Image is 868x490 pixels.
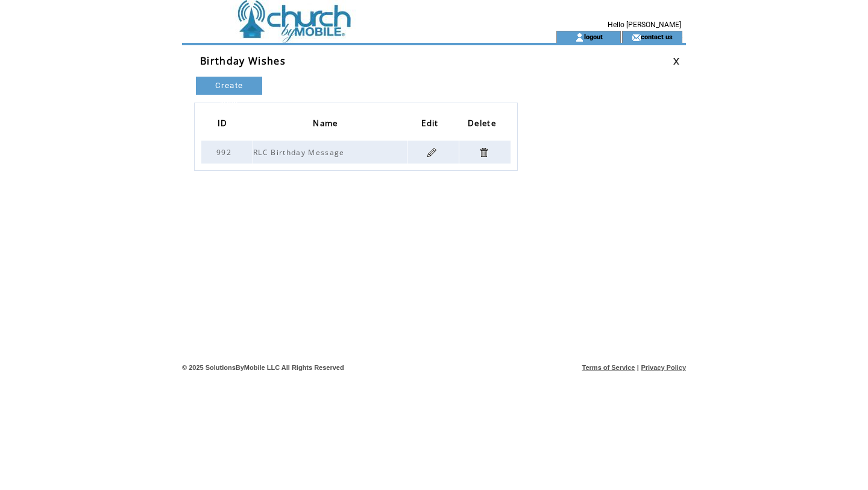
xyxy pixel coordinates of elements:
[216,147,234,157] span: 992
[641,364,686,371] a: Privacy Policy
[421,115,441,135] span: Edit
[582,364,635,371] a: Terms of Service
[182,364,344,371] span: © 2025 SolutionsByMobile LLC All Rights Reserved
[468,115,499,135] span: Delete
[637,364,639,371] span: |
[218,115,234,135] a: ID
[253,147,348,157] span: RLC Birthday Message
[584,33,603,40] a: logout
[426,147,438,158] a: Click to edit
[313,115,344,135] a: Name
[313,115,341,135] span: Name
[641,33,673,40] a: contact us
[478,147,489,158] a: Click to delete
[632,33,641,42] img: contact_us_icon.gif
[608,21,681,29] span: Hello [PERSON_NAME]
[196,77,262,95] a: Create New
[575,33,584,42] img: account_icon.gif
[200,54,286,68] span: Birthday Wishes
[218,115,231,135] span: ID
